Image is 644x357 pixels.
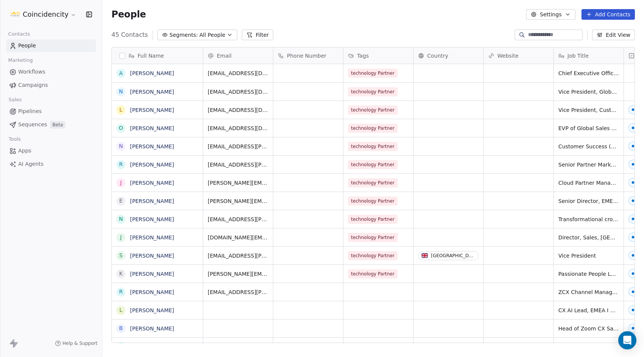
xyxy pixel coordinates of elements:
div: K [119,270,122,278]
span: [EMAIL_ADDRESS][PERSON_NAME][DOMAIN_NAME] [208,161,268,168]
span: Vice President, Global Strategic Partner Sales [558,88,619,96]
div: R [119,160,123,168]
a: People [6,39,96,52]
a: [PERSON_NAME] [130,326,174,332]
span: Website [497,52,519,60]
span: technology Partner [348,124,398,133]
a: AI Agents [6,158,96,170]
span: [EMAIL_ADDRESS][DOMAIN_NAME] [208,106,268,114]
span: technology Partner [348,215,398,224]
a: [PERSON_NAME] [130,289,174,295]
span: Director, Sales, [GEOGRAPHIC_DATA] & [GEOGRAPHIC_DATA] [558,234,619,241]
div: L [119,306,122,314]
div: E [119,197,123,205]
span: Sales [5,94,25,105]
span: Senior Partner Marketing Manager [558,161,619,168]
div: L [119,106,122,114]
span: [PERSON_NAME][EMAIL_ADDRESS][PERSON_NAME][DOMAIN_NAME] [208,270,268,278]
div: Full Name [112,47,203,64]
span: Tools [5,134,24,145]
div: N [119,142,123,150]
span: [EMAIL_ADDRESS][PERSON_NAME][DOMAIN_NAME] [208,252,268,259]
span: Marketing [5,55,36,66]
div: Job Title [554,47,624,64]
span: Country [427,52,448,60]
span: technology Partner [348,160,398,169]
span: Vice President, Customer Experience [558,106,619,114]
span: Segments: [169,31,198,39]
span: Apps [18,147,31,155]
span: Help & Support [63,340,97,346]
span: [PERSON_NAME][EMAIL_ADDRESS][DOMAIN_NAME] [208,179,268,187]
span: technology Partner [348,87,398,96]
span: ZCX Channel Manager EMEA [558,288,619,296]
span: technology Partner [348,105,398,115]
div: Website [484,47,553,64]
a: Pipelines [6,105,96,118]
span: Passionate People Leader | Driving New Business Sales Across UKI [558,270,619,278]
span: technology Partner [348,178,398,187]
a: [PERSON_NAME] [130,125,174,131]
div: Open Intercom Messenger [618,331,636,349]
span: Contacts [5,28,33,40]
button: Coincidencity [9,8,78,21]
span: Job Title [567,52,589,60]
div: J [120,179,122,187]
span: Coincidencity [23,9,69,19]
span: Sequences [18,121,47,129]
div: A [119,69,123,77]
span: Transformational cross functional business leader [558,215,619,223]
div: [GEOGRAPHIC_DATA] [431,253,475,258]
button: Add Contacts [581,9,635,20]
div: N [119,88,123,96]
span: technology Partner [348,251,398,260]
span: [DOMAIN_NAME][EMAIL_ADDRESS][DOMAIN_NAME] [208,234,268,241]
span: [EMAIL_ADDRESS][PERSON_NAME][DOMAIN_NAME] [208,143,268,150]
a: [PERSON_NAME] [130,89,174,95]
span: Workflows [18,68,45,76]
div: R [119,288,123,296]
a: Apps [6,145,96,157]
span: technology Partner [348,233,398,242]
span: technology Partner [348,197,398,206]
a: [PERSON_NAME] [130,180,174,186]
span: technology Partner [348,69,398,78]
span: Email [217,52,232,60]
button: Filter [242,30,273,40]
span: EVP of Global Sales and Chief Sales Officer at [GEOGRAPHIC_DATA] [558,124,619,132]
span: Customer Success (EMEA) [PERSON_NAME] [558,143,619,150]
a: [PERSON_NAME] [130,70,174,76]
div: A [119,343,123,351]
span: [EMAIL_ADDRESS][DOMAIN_NAME] [208,69,268,77]
div: N [119,215,123,223]
button: Settings [526,9,575,20]
span: Cloud Partner Manager ([GEOGRAPHIC_DATA] & [GEOGRAPHIC_DATA]) [558,179,619,187]
a: SequencesBeta [6,118,96,131]
a: Help & Support [55,340,97,346]
span: [EMAIL_ADDRESS][DOMAIN_NAME] [208,124,268,132]
div: B [119,324,123,332]
span: Full Name [138,52,164,60]
span: technology Partner [348,142,398,151]
div: Email [203,47,273,64]
a: Campaigns [6,79,96,91]
a: [PERSON_NAME] [130,143,174,149]
span: [EMAIL_ADDRESS][DOMAIN_NAME] [208,88,268,96]
span: Chief Executive Officer, Orange Business [558,69,619,77]
span: Head of Zoom CX Sales EMEA [558,325,619,332]
div: Phone Number [273,47,343,64]
span: Pipelines [18,107,42,115]
a: [PERSON_NAME] [130,307,174,313]
span: Senior Director, EMEA Integrated Marketing Programs at Genesys [558,197,619,205]
div: O [119,124,123,132]
span: [PERSON_NAME][EMAIL_ADDRESS][DOMAIN_NAME] [208,197,268,205]
span: Tags [357,52,369,60]
a: [PERSON_NAME] [130,253,174,259]
div: grid [112,64,203,343]
span: All People [199,31,225,39]
a: [PERSON_NAME] [130,271,174,277]
span: People [111,9,146,20]
span: Phone Number [287,52,326,60]
span: People [18,42,36,50]
span: [EMAIL_ADDRESS][PERSON_NAME][DOMAIN_NAME] [208,288,268,296]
